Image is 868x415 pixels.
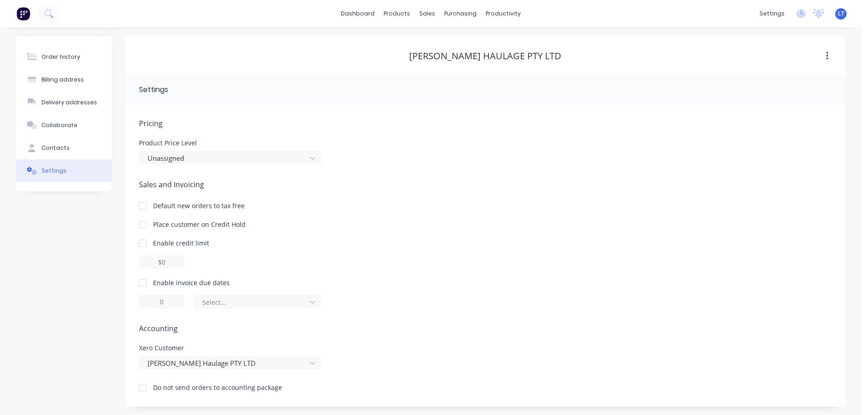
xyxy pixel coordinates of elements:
div: Billing address [41,76,84,84]
button: Settings [16,159,112,182]
a: dashboard [336,7,379,20]
div: purchasing [440,7,481,20]
img: Factory [16,7,30,20]
button: Collaborate [16,114,112,137]
div: Select... [202,297,301,307]
div: Enable credit limit [153,238,209,248]
button: Contacts [16,137,112,159]
input: $0 [139,255,185,269]
div: Contacts [41,144,70,152]
div: Settings [139,84,168,95]
span: LT [838,10,844,18]
div: sales [415,7,440,20]
div: Delivery addresses [41,98,97,107]
button: Billing address [16,68,112,91]
input: 0 [139,295,185,308]
span: Accounting [139,323,832,334]
div: products [379,7,415,20]
div: Collaborate [41,121,77,129]
button: Order history [16,46,112,68]
button: Delivery addresses [16,91,112,114]
div: Default new orders to tax free [153,201,245,210]
div: settings [755,7,789,20]
div: Settings [41,167,67,175]
span: Pricing [139,118,832,129]
div: productivity [481,7,525,20]
div: Xero Customer [139,345,321,351]
span: Sales and Invoicing [139,179,832,190]
div: [PERSON_NAME] Haulage PTY LTD [409,51,561,61]
div: Order history [41,53,80,61]
div: Product Price Level [139,140,321,146]
div: Enable invoice due dates [153,278,230,287]
div: Do not send orders to accounting package [153,383,282,392]
div: Place customer on Credit Hold [153,220,246,229]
